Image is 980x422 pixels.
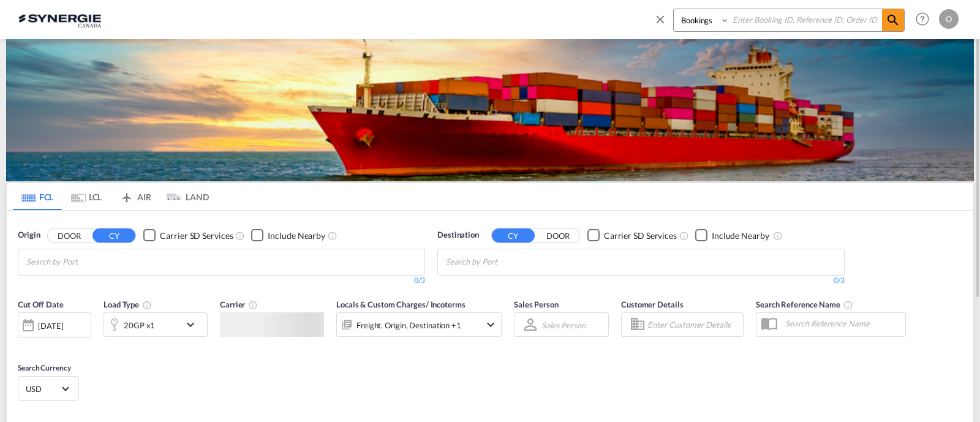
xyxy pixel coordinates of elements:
[336,300,466,309] span: Locals & Custom Charges
[712,230,769,242] div: Include Nearby
[18,300,64,309] span: Cut Off Date
[92,228,135,243] button: CY
[654,12,667,26] md-icon: icon-close
[26,252,143,272] input: Chips input.
[38,320,63,331] div: [DATE]
[356,317,461,334] div: Freight Origin Destination Factory Stuffing
[62,183,111,210] md-tab-item: LCL
[18,363,71,372] span: Search Currency
[104,312,208,337] div: 20GP x1icon-chevron-down
[160,183,209,210] md-tab-item: LAND
[882,9,904,31] span: icon-magnify
[779,314,905,333] input: Search Reference Name
[654,9,673,38] span: icon-close
[119,190,134,199] md-icon: icon-airplane
[111,183,160,210] md-tab-item: AIR
[124,317,155,334] div: 20GP x1
[647,315,739,334] input: Enter Customer Details
[24,380,72,398] md-select: Select Currency: $ USDUnited States Dollar
[843,300,853,310] md-icon: Your search will be saved by the below given name
[604,230,677,242] div: Carrier SD Services
[18,276,425,286] div: 0/3
[679,231,689,241] md-icon: Unchecked: Search for CY (Container Yard) services for all selected carriers.Checked : Search for...
[183,317,204,332] md-icon: icon-chevron-down
[444,249,567,272] md-chips-wrap: Chips container with autocompletion. Enter the text area, type text to search, and then use the u...
[160,230,233,242] div: Carrier SD Services
[621,300,683,309] span: Customer Details
[492,228,535,243] button: CY
[143,229,233,242] md-checkbox: Checkbox No Ink
[912,9,933,29] span: Help
[537,228,579,243] button: DOOR
[18,312,91,338] div: [DATE]
[48,228,91,243] button: DOOR
[912,9,939,31] div: Help
[939,9,959,29] div: O
[235,231,245,241] md-icon: Unchecked: Search for CY (Container Yard) services for all selected carriers.Checked : Search for...
[426,300,466,309] span: / Incoterms
[220,300,258,309] span: Carrier
[18,229,40,241] span: Origin
[18,6,101,33] img: 1f56c880d42311ef80fc7dca854c8e59.png
[514,300,559,309] span: Sales Person
[540,316,587,334] md-select: Sales Person
[142,300,152,310] md-icon: icon-information-outline
[268,230,325,242] div: Include Nearby
[729,9,882,31] input: Enter Booking ID, Reference ID, Order ID
[251,229,325,242] md-checkbox: Checkbox No Ink
[446,252,562,272] input: Chips input.
[587,229,677,242] md-checkbox: Checkbox No Ink
[328,231,337,241] md-icon: Unchecked: Ignores neighbouring ports when fetching rates.Checked : Includes neighbouring ports w...
[336,312,502,337] div: Freight Origin Destination Factory Stuffingicon-chevron-down
[695,229,769,242] md-checkbox: Checkbox No Ink
[886,13,900,28] md-icon: icon-magnify
[13,183,62,210] md-tab-item: FCL
[13,183,209,210] md-pagination-wrapper: Use the left and right arrow keys to navigate between tabs
[248,300,258,310] md-icon: The selected Trucker/Carrierwill be displayed in the rate results If the rates are from another f...
[104,300,152,309] span: Load Type
[26,383,60,394] span: USD
[437,229,479,241] span: Destination
[6,39,974,181] img: LCL+%26+FCL+BACKGROUND.png
[437,276,845,286] div: 0/3
[756,300,853,309] span: Search Reference Name
[18,337,27,353] md-datepicker: Select
[773,231,783,241] md-icon: Unchecked: Ignores neighbouring ports when fetching rates.Checked : Includes neighbouring ports w...
[483,317,498,332] md-icon: icon-chevron-down
[24,249,148,272] md-chips-wrap: Chips container with autocompletion. Enter the text area, type text to search, and then use the u...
